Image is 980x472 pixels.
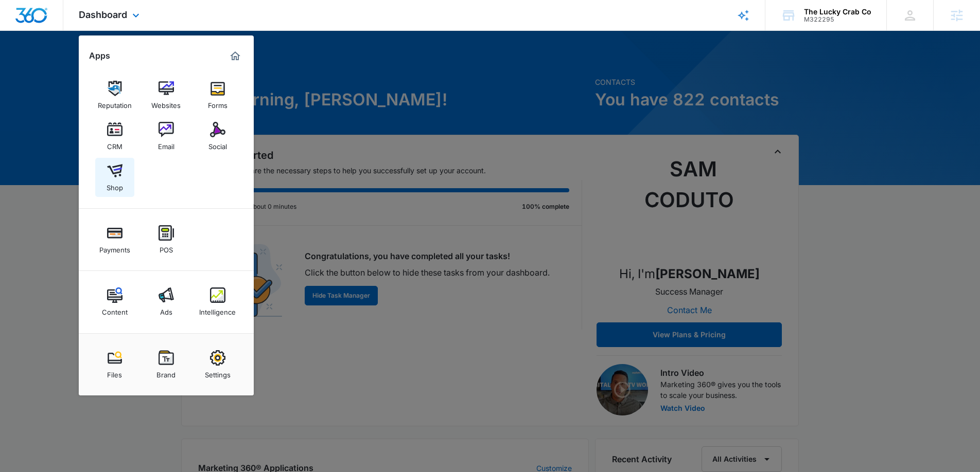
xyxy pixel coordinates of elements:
a: Websites [147,76,186,115]
div: POS [160,241,173,254]
a: Brand [147,345,186,384]
div: Payments [99,241,130,254]
h2: Apps [89,51,110,61]
div: Content [102,303,128,316]
a: Settings [198,345,237,384]
a: Forms [198,76,237,115]
div: Intelligence [199,303,236,316]
a: Files [95,345,134,384]
a: Marketing 360® Dashboard [227,48,243,64]
div: Reputation [98,96,132,110]
div: account name [804,8,871,16]
a: Content [95,282,134,321]
a: Reputation [95,76,134,115]
a: Intelligence [198,282,237,321]
div: Settings [205,366,231,379]
a: Ads [147,282,186,321]
div: Brand [156,366,176,379]
a: Payments [95,220,134,259]
a: Social [198,117,237,156]
div: Social [208,137,227,151]
div: Files [107,366,122,379]
div: CRM [107,137,122,151]
div: Ads [160,303,172,316]
div: Shop [107,178,123,192]
div: Email [158,137,174,151]
div: Forms [208,96,227,110]
a: Email [147,117,186,156]
a: POS [147,220,186,259]
a: Shop [95,158,134,197]
div: account id [804,16,871,23]
a: CRM [95,117,134,156]
span: Dashboard [79,9,127,20]
div: Websites [151,96,181,110]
